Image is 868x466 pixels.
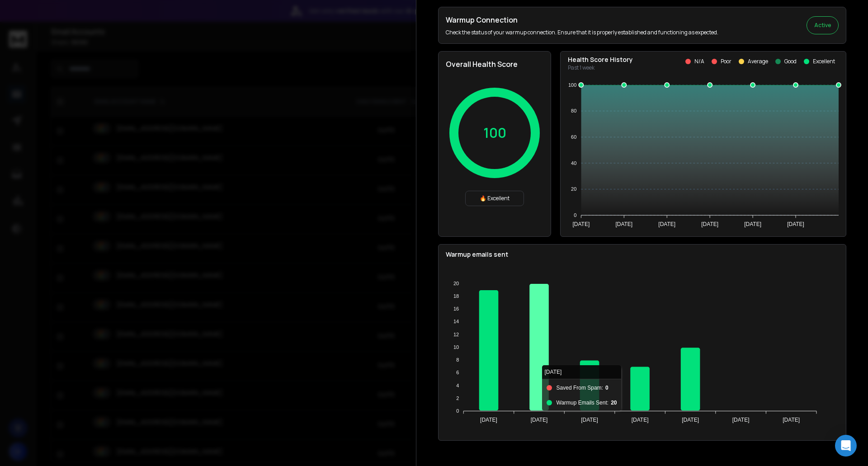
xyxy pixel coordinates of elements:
[453,319,459,324] tspan: 14
[456,357,459,362] tspan: 8
[615,221,632,227] tspan: [DATE]
[572,221,590,227] tspan: [DATE]
[446,59,543,70] h2: Overall Health Score
[784,58,797,65] p: Good
[571,134,576,140] tspan: 60
[568,55,633,64] p: Health Score History
[571,108,576,113] tspan: 80
[571,160,576,166] tspan: 40
[744,221,761,227] tspan: [DATE]
[480,417,497,423] tspan: [DATE]
[574,212,576,218] tspan: 0
[446,250,839,259] p: Warmup emails sent
[701,221,718,227] tspan: [DATE]
[748,58,768,65] p: Average
[456,395,459,401] tspan: 2
[483,125,506,141] p: 100
[721,58,731,65] p: Poor
[568,64,633,71] p: Past 1 week
[694,58,704,65] p: N/A
[456,370,459,375] tspan: 6
[571,186,576,192] tspan: 20
[835,435,857,457] div: Open Intercom Messenger
[531,417,548,423] tspan: [DATE]
[732,417,750,423] tspan: [DATE]
[446,29,718,36] p: Check the status of your warmup connection. Ensure that it is properly established and functionin...
[568,82,576,88] tspan: 100
[465,191,524,206] div: 🔥 Excellent
[658,221,675,227] tspan: [DATE]
[787,221,804,227] tspan: [DATE]
[446,14,718,25] h2: Warmup Connection
[453,281,459,286] tspan: 20
[682,417,699,423] tspan: [DATE]
[813,58,835,65] p: Excellent
[456,383,459,388] tspan: 4
[807,16,839,34] button: Active
[453,332,459,337] tspan: 12
[453,293,459,299] tspan: 18
[632,417,649,423] tspan: [DATE]
[456,408,459,414] tspan: 0
[453,306,459,311] tspan: 16
[783,417,800,423] tspan: [DATE]
[453,344,459,350] tspan: 10
[581,417,598,423] tspan: [DATE]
